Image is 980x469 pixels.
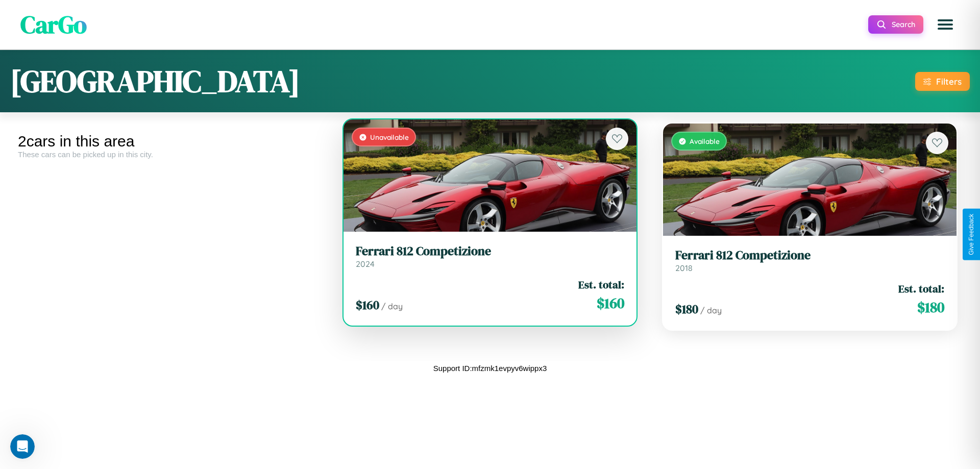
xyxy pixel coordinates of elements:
span: $ 180 [675,301,698,317]
span: CarGo [20,8,87,41]
span: Search [892,20,915,29]
span: Est. total: [578,277,624,292]
span: Est. total: [898,281,944,296]
div: These cars can be picked up in this city. [18,150,323,159]
a: Ferrari 812 Competizione2024 [356,244,625,269]
span: 2024 [356,259,375,269]
button: Search [868,15,923,34]
span: $ 180 [917,297,944,317]
span: / day [381,301,403,311]
span: Unavailable [370,133,409,141]
span: $ 160 [597,293,624,313]
div: Filters [936,76,962,87]
button: Open menu [931,10,960,39]
h3: Ferrari 812 Competizione [675,248,944,263]
h1: [GEOGRAPHIC_DATA] [10,60,300,102]
span: / day [700,305,722,315]
div: 2 cars in this area [18,133,323,150]
span: Available [690,137,720,145]
span: 2018 [675,263,693,273]
iframe: Intercom live chat [10,434,35,459]
button: Filters [915,72,970,91]
a: Ferrari 812 Competizione2018 [675,248,944,273]
p: Support ID: mfzmk1evpyv6wippx3 [433,361,547,375]
span: $ 160 [356,297,379,313]
div: Give Feedback [968,214,975,255]
h3: Ferrari 812 Competizione [356,244,625,259]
